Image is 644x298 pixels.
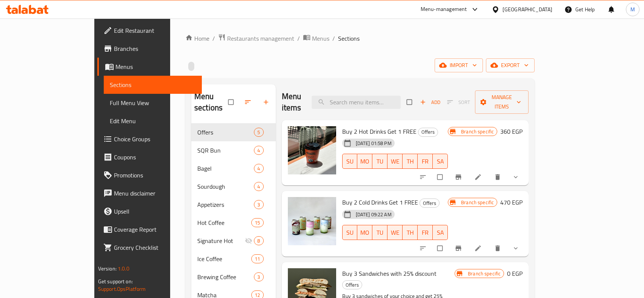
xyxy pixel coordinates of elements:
[224,95,240,109] span: Select all sections
[115,62,196,71] span: Menus
[436,227,445,238] span: SA
[421,5,467,14] div: Menu-management
[254,128,263,137] div: items
[114,44,196,53] span: Branches
[104,112,202,130] a: Edit Menu
[420,199,440,208] div: Offers
[342,197,418,208] span: Buy 2 Cold Drinks Get 1 FREE
[500,197,523,208] h6: 470 EGP
[197,128,254,137] span: Offers
[346,156,355,167] span: SU
[481,93,523,112] span: Manage items
[197,200,254,209] span: Appetizers
[403,225,418,240] button: TH
[418,154,433,169] button: FR
[406,227,415,238] span: TH
[114,189,196,198] span: Menu disclaimer
[197,236,245,245] div: Signature Hot
[191,250,276,268] div: Ice Coffee11
[486,58,535,72] button: export
[421,156,430,167] span: FR
[418,96,442,108] span: Add item
[97,130,202,148] a: Choice Groups
[197,164,254,173] div: Bagel
[197,182,254,191] span: Sourdough
[503,5,552,14] div: [GEOGRAPHIC_DATA]
[114,134,196,144] span: Choice Groups
[441,61,477,70] span: import
[191,159,276,177] div: Bagel4
[254,164,263,173] div: items
[191,141,276,159] div: SQR Bun4
[500,126,523,137] h6: 360 EGP
[110,98,196,107] span: Full Menu View
[97,238,202,257] a: Grocery Checklist
[191,196,276,214] div: Appetizers3
[433,225,448,240] button: SA
[406,156,415,167] span: TH
[475,90,529,114] button: Manage items
[342,225,358,240] button: SU
[415,240,433,257] button: sort-choices
[415,169,433,185] button: sort-choices
[442,96,475,108] span: Select section first
[375,227,384,238] span: TU
[342,268,437,279] span: Buy 3 Sandwiches with 25% discount
[191,123,276,141] div: Offers5
[387,225,403,240] button: WE
[110,116,196,125] span: Edit Menu
[387,154,403,169] button: WE
[254,147,263,154] span: 4
[450,169,468,185] button: Branch-specific-item
[197,254,251,263] span: Ice Coffee
[254,201,263,208] span: 3
[421,227,430,238] span: FR
[97,202,202,220] a: Upsell
[435,58,483,72] button: import
[450,240,468,257] button: Branch-specific-item
[390,227,400,238] span: WE
[360,156,369,167] span: MO
[251,254,263,263] div: items
[254,146,263,155] div: items
[312,96,401,109] input: search
[465,270,504,277] span: Branch specific
[297,34,300,43] li: /
[254,165,263,172] span: 4
[254,272,263,281] div: items
[342,126,417,137] span: Buy 2 Hot Drinks Get 1 FREE
[254,236,263,245] div: items
[372,154,387,169] button: TU
[104,94,202,112] a: Full Menu View
[507,268,523,279] h6: 0 EGP
[357,225,372,240] button: MO
[375,156,384,167] span: TU
[191,232,276,250] div: Signature Hot8
[197,146,254,155] span: SQR Bun
[97,148,202,166] a: Coupons
[251,218,263,227] div: items
[194,91,228,113] h2: Menu sections
[512,173,520,181] svg: Show Choices
[191,214,276,232] div: Hot Coffee15
[197,272,254,281] div: Brewing Coffee
[104,76,202,94] a: Sections
[185,34,535,43] nav: breadcrumb
[402,95,418,109] span: Select section
[420,98,440,107] span: Add
[254,182,263,191] div: items
[630,5,635,14] span: M
[212,34,215,43] li: /
[191,177,276,196] div: Sourdough4
[254,200,263,209] div: items
[282,91,303,113] h2: Menu items
[254,129,263,136] span: 5
[240,94,258,110] span: Sort sections
[114,171,196,180] span: Promotions
[97,21,202,40] a: Edit Restaurant
[110,80,196,89] span: Sections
